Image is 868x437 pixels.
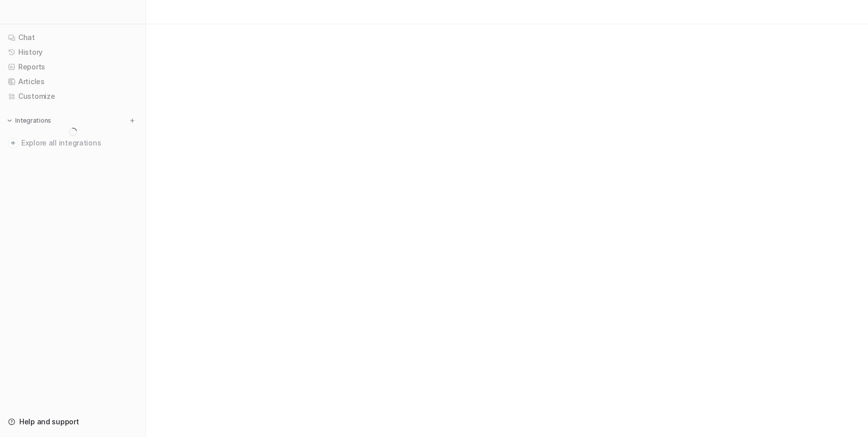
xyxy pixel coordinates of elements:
a: History [4,45,141,59]
a: Reports [4,60,141,74]
a: Chat [4,30,141,45]
img: expand menu [6,117,13,124]
img: menu_add.svg [129,117,136,124]
a: Customize [4,89,141,103]
a: Articles [4,75,141,89]
span: Explore all integrations [21,135,137,151]
a: Help and support [4,415,141,429]
img: explore all integrations [8,138,18,148]
a: Explore all integrations [4,136,141,150]
p: Integrations [15,117,51,125]
button: Integrations [4,116,54,126]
